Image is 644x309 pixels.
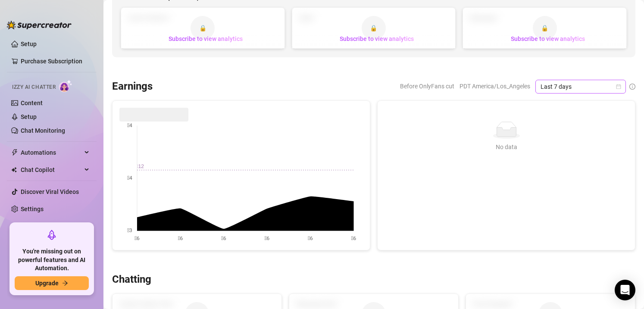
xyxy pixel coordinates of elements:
[511,35,585,42] span: Subscribe to view analytics
[21,146,82,159] span: Automations
[615,280,635,300] div: Open Intercom Messenger
[112,273,151,287] h3: Chatting
[12,83,56,91] span: Izzy AI Chatter
[362,16,386,40] div: 🔒
[59,80,72,92] img: AI Chatter
[112,80,153,94] h3: Earnings
[169,35,243,42] span: Subscribe to view analytics
[21,54,90,68] a: Purchase Subscription
[21,113,37,120] a: Setup
[21,41,37,47] a: Setup
[11,167,17,173] img: Chat Copilot
[11,149,18,156] span: thunderbolt
[340,35,414,42] span: Subscribe to view analytics
[35,280,59,287] span: Upgrade
[7,21,72,29] img: logo-BBDzfeDw.svg
[400,80,454,93] span: Before OnlyFans cut
[191,16,215,40] div: 🔒
[21,127,65,134] a: Chat Monitoring
[21,100,43,106] a: Content
[616,84,621,89] span: calendar
[62,280,68,286] span: arrow-right
[15,276,89,290] button: Upgradearrow-right
[47,230,57,240] span: rocket
[21,188,79,195] a: Discover Viral Videos
[388,142,625,152] div: No data
[21,163,82,177] span: Chat Copilot
[15,247,89,273] span: You're missing out on powerful features and AI Automation.
[333,32,421,46] button: Subscribe to view analytics
[504,32,592,46] button: Subscribe to view analytics
[460,80,530,93] span: PDT America/Los_Angeles
[162,32,250,46] button: Subscribe to view analytics
[541,80,621,93] span: Last 7 days
[629,84,635,90] span: info-circle
[533,16,557,40] div: 🔒
[21,206,44,212] a: Settings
